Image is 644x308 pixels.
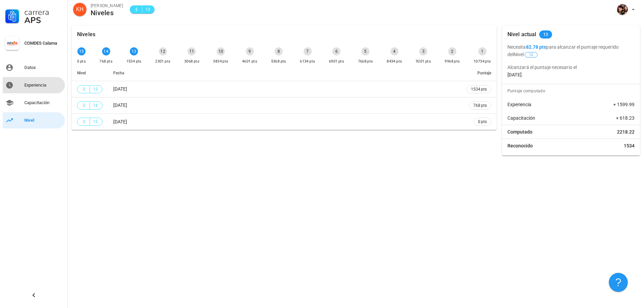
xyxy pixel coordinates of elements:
div: 7668 pts [358,58,373,65]
div: Niveles [77,26,95,43]
div: APS [24,16,62,24]
div: Puntaje computado [505,84,640,98]
div: 4601 pts [242,58,257,65]
span: Nivel [514,52,538,57]
div: 13 [130,47,138,55]
span: 1534 [624,142,635,149]
span: 13 [145,6,150,13]
div: 2 [448,47,456,55]
span: 15 [93,118,98,125]
span: E [81,86,87,93]
b: [DATE] [507,72,522,77]
span: Computado [507,128,532,135]
div: Datos [24,65,62,70]
th: Fecha [108,65,461,81]
div: avatar [617,4,628,15]
div: 6901 pts [329,58,344,65]
div: 1534 pts [126,58,142,65]
div: 9201 pts [416,58,431,65]
div: Carrera [24,8,62,16]
b: 82.78 pts [526,44,546,50]
div: 768 pts [99,58,113,65]
span: E [81,118,87,125]
div: avatar [73,3,87,16]
span: 2218.22 [617,128,635,135]
div: 3834 pts [213,58,228,65]
span: Puntaje [477,71,491,75]
span: [DATE] [113,102,127,108]
div: 3068 pts [184,58,199,65]
span: 1534 pts [471,86,487,93]
span: + 1599.99 [613,101,635,108]
div: Experiencia [24,82,62,88]
div: 10 [217,47,225,55]
span: 0 pts [478,118,487,125]
span: + 618.23 [616,115,635,121]
div: 7 [304,47,312,55]
span: Fecha [113,71,124,75]
span: Nivel [77,71,86,75]
div: 14 [102,47,110,55]
div: Niveles [91,9,123,17]
span: [DATE] [113,86,127,92]
th: Puntaje [461,65,497,81]
span: [DATE] [113,119,127,124]
div: 3 [419,47,427,55]
div: [PERSON_NAME] [91,2,123,9]
div: 12 [159,47,167,55]
span: 13 [543,30,548,39]
div: 2301 pts [155,58,170,65]
th: Nivel [72,65,108,81]
div: 10734 pts [474,58,491,65]
div: 5368 pts [271,58,286,65]
span: 768 pts [473,102,487,109]
span: KH [76,3,84,16]
div: 9 [246,47,254,55]
span: 14 [93,102,98,109]
span: 12 [529,52,533,57]
div: Nivel actual [507,26,536,43]
span: Reconocido [507,142,533,149]
span: Experiencia [507,101,531,108]
div: Nivel [24,118,62,123]
div: 6134 pts [300,58,315,65]
span: Capacitación [507,115,535,121]
div: 4 [390,47,399,55]
a: Capacitación [3,95,65,111]
div: Capacitación [24,100,62,105]
div: COMDES Calama [24,41,62,46]
a: Experiencia [3,77,65,93]
p: Necesita para alcanzar el puntaje requerido del [507,43,635,58]
div: 0 pts [77,58,86,65]
div: 9968 pts [445,58,460,65]
div: 5 [361,47,369,55]
span: E [134,6,139,13]
span: 13 [93,86,98,93]
span: E [81,102,87,109]
div: 11 [188,47,196,55]
p: Alcanzará el puntaje necesario el . [507,64,635,78]
a: Datos [3,60,65,76]
div: 8 [275,47,283,55]
div: 6 [332,47,340,55]
div: 1 [478,47,486,55]
a: Nivel [3,112,65,128]
div: 8434 pts [387,58,402,65]
div: 15 [77,47,86,55]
